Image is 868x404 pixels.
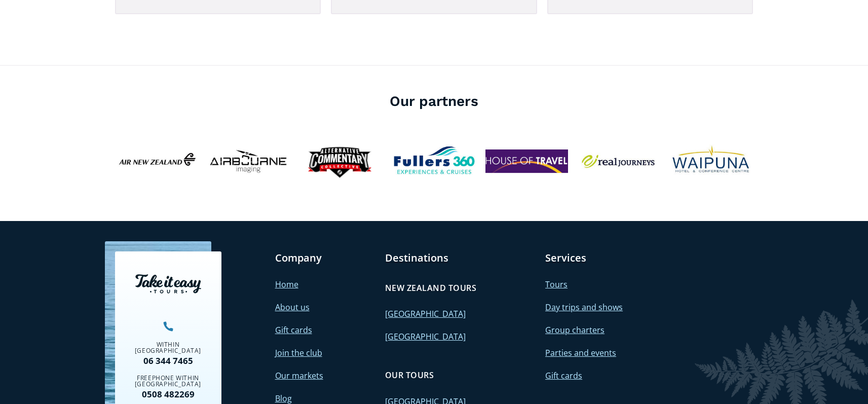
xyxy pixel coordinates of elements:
a: Blog [275,393,292,404]
div: Freephone within [GEOGRAPHIC_DATA] [123,375,214,387]
a: Gift cards [545,370,582,381]
a: Parties and events [545,347,616,358]
a: Tours [545,279,568,290]
h4: New Zealand tours [385,282,476,293]
a: Services [545,251,586,265]
a: 06 344 7465 [123,356,214,365]
a: About us [275,302,310,313]
a: Gift cards [275,324,312,336]
a: Group charters [545,324,605,336]
a: Join the club [275,347,322,358]
a: [GEOGRAPHIC_DATA] [385,308,466,319]
a: Our tours [385,364,434,386]
div: Within [GEOGRAPHIC_DATA] [123,342,214,354]
a: Our markets [275,370,323,381]
a: 0508 482269 [123,390,214,398]
a: Home [275,279,298,290]
h4: Our partners [115,91,753,111]
h3: Company [275,251,375,265]
img: Take it easy tours [135,274,201,293]
a: Destinations [385,251,448,265]
a: Day trips and shows [545,302,623,313]
a: [GEOGRAPHIC_DATA] [385,331,466,342]
a: New Zealand tours [385,277,476,299]
h4: Our tours [385,370,434,381]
